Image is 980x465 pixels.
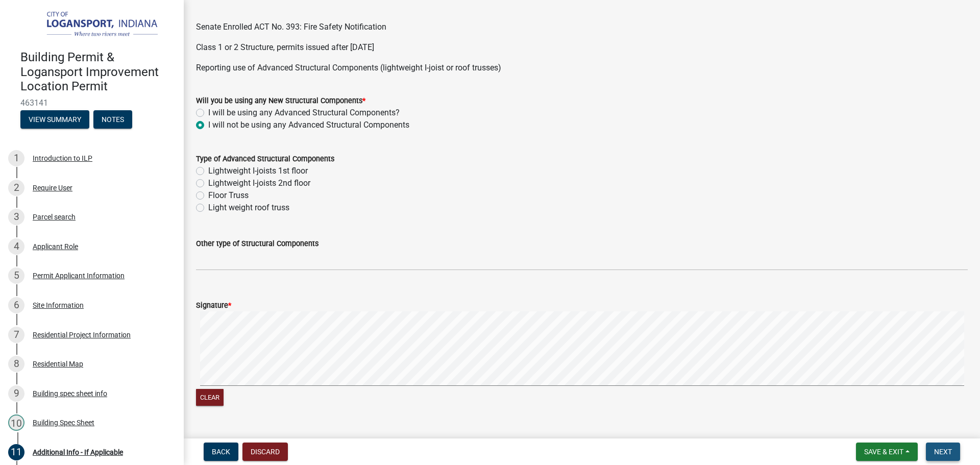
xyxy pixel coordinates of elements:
[93,110,132,129] button: Notes
[33,419,94,426] div: Building Spec Sheet
[208,119,409,131] label: I will not be using any Advanced Structural Components
[8,414,24,431] div: 10
[8,209,24,225] div: 3
[208,165,308,177] label: Lightweight I-joists 1st floor
[33,155,92,162] div: Introduction to ILP
[196,156,334,163] label: Type of Advanced Structural Components
[212,448,230,456] span: Back
[20,98,163,108] span: 463141
[208,107,400,119] label: I will be using any Advanced Structural Components?
[33,302,84,309] div: Site Information
[33,449,123,456] div: Additional Info - If Applicable
[93,116,132,124] wm-modal-confirm: Notes
[33,272,125,279] div: Permit Applicant Information
[8,180,24,196] div: 2
[242,443,288,461] button: Discard
[20,11,167,39] img: City of Logansport, Indiana
[8,297,24,313] div: 6
[926,443,960,461] button: Next
[8,444,24,460] div: 11
[196,302,231,309] label: Signature
[20,116,89,124] wm-modal-confirm: Summary
[33,213,76,221] div: Parcel search
[196,389,224,406] button: Clear
[8,356,24,372] div: 8
[33,360,83,368] div: Residential Map
[20,110,89,129] button: View Summary
[856,443,918,461] button: Save & Exit
[8,238,24,255] div: 4
[8,267,24,284] div: 5
[196,240,318,248] label: Other type of Structural Components
[8,150,24,166] div: 1
[196,21,968,33] p: Senate Enrolled ACT No. 393: Fire Safety Notification
[8,327,24,343] div: 7
[33,184,72,191] div: Require User
[196,97,365,105] label: Will you be using any New Structural Components
[208,202,289,214] label: Light weight roof truss
[864,448,903,456] span: Save & Exit
[934,448,952,456] span: Next
[33,243,78,250] div: Applicant Role
[196,41,968,54] p: Class 1 or 2 Structure, permits issued after [DATE]
[196,62,968,74] p: Reporting use of Advanced Structural Components (lightweight I-joist or roof trusses)
[33,331,131,338] div: Residential Project Information
[8,385,24,402] div: 9
[208,177,310,189] label: Lightweight I-joists 2nd floor
[208,189,249,202] label: Floor Truss
[204,443,238,461] button: Back
[20,50,176,94] h4: Building Permit & Logansport Improvement Location Permit
[33,390,107,397] div: Building spec sheet info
